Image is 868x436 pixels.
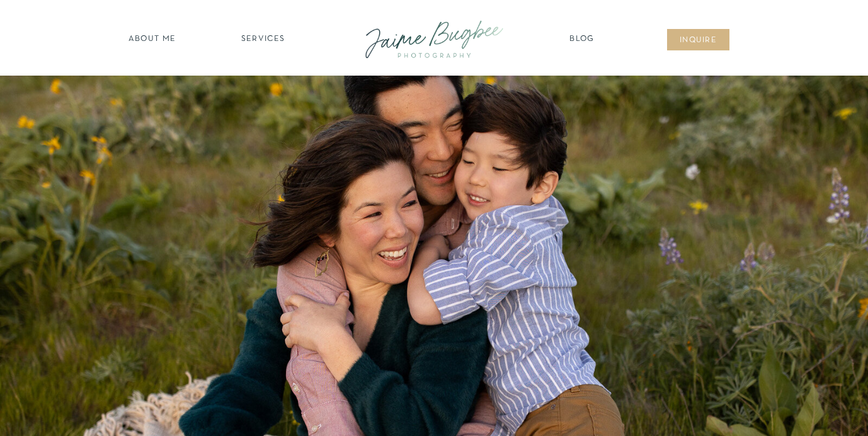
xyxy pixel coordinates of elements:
[566,33,598,46] a: Blog
[673,35,724,47] a: inqUIre
[227,33,299,46] a: SERVICES
[125,33,180,46] a: about ME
